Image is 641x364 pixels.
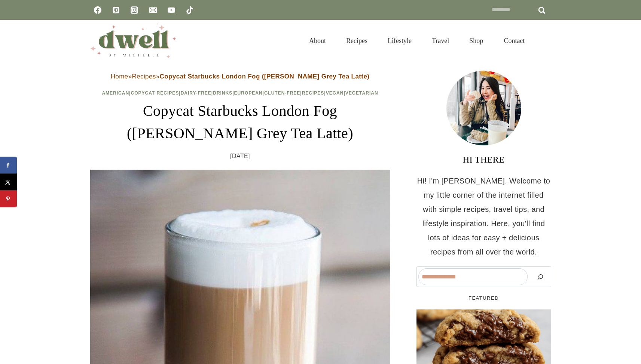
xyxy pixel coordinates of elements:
a: TikTok [182,3,197,18]
a: Recipes [132,73,156,80]
a: About [299,28,336,54]
a: Facebook [90,3,105,18]
a: Recipes [302,90,324,96]
strong: Copycat Starbucks London Fog ([PERSON_NAME] Grey Tea Latte) [160,73,370,80]
span: | | | | | | | | [102,90,378,96]
a: Lifestyle [378,28,422,54]
a: European [234,90,263,96]
h3: HI THERE [416,153,551,166]
a: Dairy-Free [181,90,211,96]
span: » » [111,73,370,80]
a: Copycat Recipes [131,90,179,96]
a: Home [111,73,128,80]
p: Hi! I'm [PERSON_NAME]. Welcome to my little corner of the internet filled with simple recipes, tr... [416,174,551,259]
a: Contact [494,28,535,54]
a: Email [146,3,161,18]
h5: FEATURED [416,294,551,302]
a: Shop [459,28,493,54]
a: Drinks [213,90,232,96]
a: Gluten-Free [264,90,300,96]
h1: Copycat Starbucks London Fog ([PERSON_NAME] Grey Tea Latte) [90,100,390,145]
a: YouTube [164,3,179,18]
a: American [102,90,129,96]
time: [DATE] [230,151,250,162]
nav: Primary Navigation [299,28,534,54]
a: Vegan [326,90,344,96]
img: DWELL by michelle [90,24,176,58]
a: Instagram [127,3,142,18]
a: Pinterest [109,3,123,18]
button: Search [531,268,549,285]
a: Recipes [336,28,378,54]
a: Travel [422,28,459,54]
button: View Search Form [538,34,551,47]
a: Vegetarian [345,90,378,96]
